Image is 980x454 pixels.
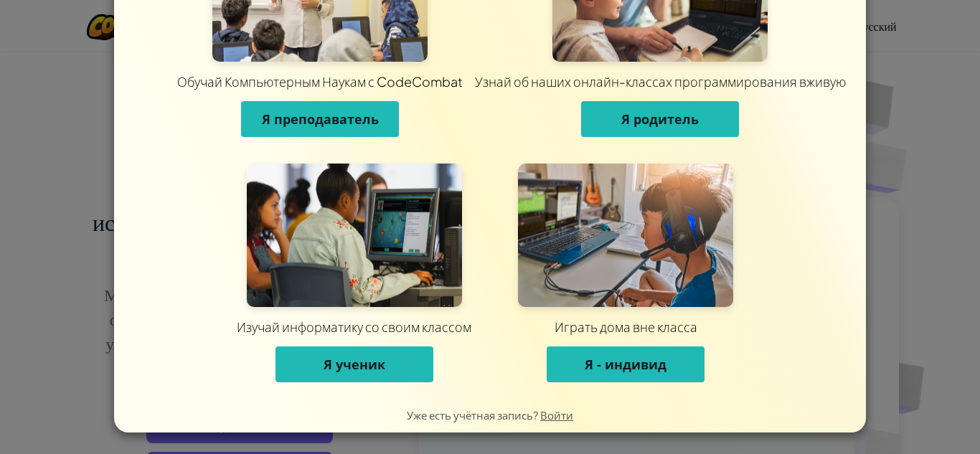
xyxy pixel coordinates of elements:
[540,408,573,422] a: Войти
[275,346,433,382] button: Я ученик
[581,101,739,137] button: Я родитель
[326,318,926,336] div: Играть дома вне класса
[621,110,699,128] span: Я родитель
[324,356,385,373] span: Я ученик
[585,356,666,373] span: Я - индивид
[247,164,462,307] img: Для учеников
[241,101,399,137] button: Я преподаватель
[262,110,379,128] span: Я преподаватель
[547,346,705,382] button: Я - индивид
[407,408,540,422] span: Уже есть учётная запись?
[518,164,733,307] img: Для индивидуального использования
